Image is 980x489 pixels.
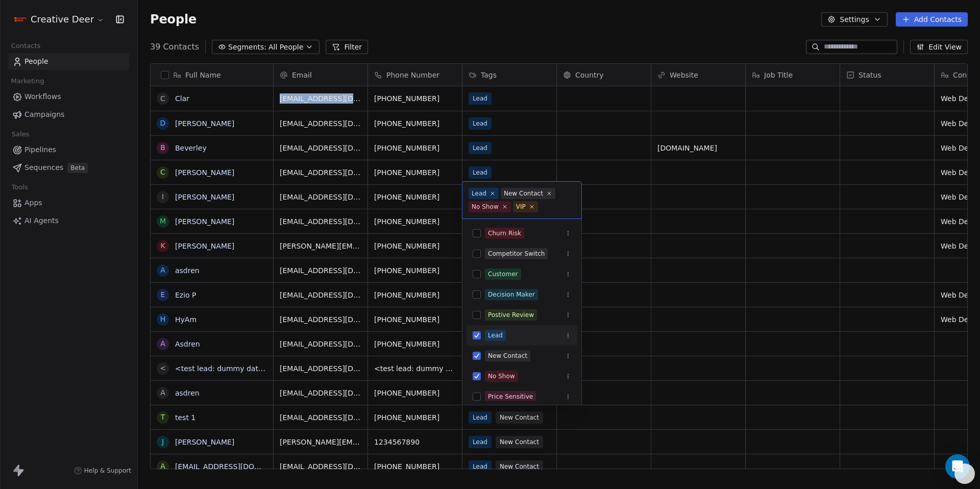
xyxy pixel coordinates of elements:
[488,351,527,360] div: New Contact
[488,372,515,381] div: No Show
[488,392,533,401] div: Price Sensitive
[516,202,526,211] div: VIP
[488,229,521,238] div: Churn Risk
[488,249,545,258] div: Competitor Switch
[472,189,486,198] div: Lead
[488,270,518,279] div: Customer
[488,310,534,320] div: Postive Review
[504,189,543,198] div: New Contact
[467,223,577,448] div: Suggestions
[488,331,503,340] div: Lead
[472,202,499,211] div: No Show
[488,290,535,299] div: Decision Maker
